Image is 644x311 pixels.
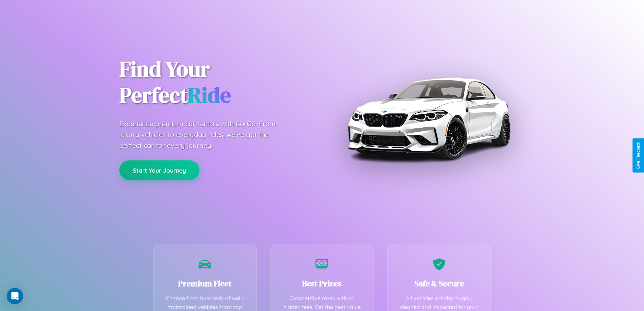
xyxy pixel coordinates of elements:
span: Ride [188,80,231,110]
h3: Safe & Secure [398,278,481,289]
h3: Premium Fleet [164,278,246,289]
img: Premium BMW car rental vehicle [344,34,513,203]
button: Start Your Journey [119,160,199,180]
p: Experience premium car rentals with CarGo. From luxury vehicles to everyday rides, we've got the ... [119,118,288,151]
div: Give Feedback [636,142,641,169]
h3: Best Prices [281,278,363,289]
h1: Find Your Perfect [119,56,312,108]
div: Open Intercom Messenger [7,288,23,304]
